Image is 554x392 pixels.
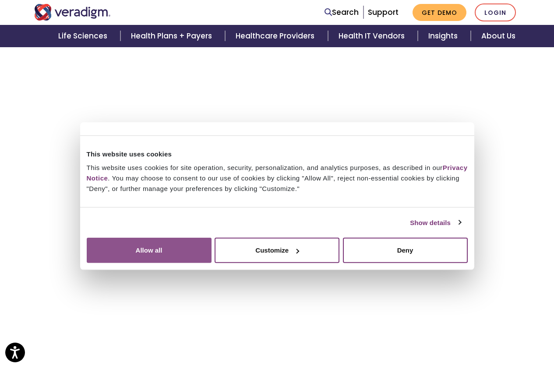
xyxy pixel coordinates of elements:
a: Life Sciences [48,25,120,47]
a: Health Plans + Payers [120,25,225,47]
img: Veradigm logo [34,4,111,21]
a: Show details [410,217,461,228]
button: Deny [343,238,468,263]
a: Insights [418,25,471,47]
a: About Us [471,25,526,47]
a: Search [325,7,359,18]
div: This website uses cookies [87,149,468,159]
a: Privacy Notice [87,164,468,182]
button: Customize [215,238,339,263]
a: Health IT Vendors [328,25,418,47]
a: Login [475,3,516,21]
a: Support [368,7,399,17]
div: This website uses cookies for site operation, security, personalization, and analytics purposes, ... [87,163,468,194]
a: Healthcare Providers [225,25,328,47]
button: Allow all [87,238,212,263]
a: Get Demo [413,4,466,21]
